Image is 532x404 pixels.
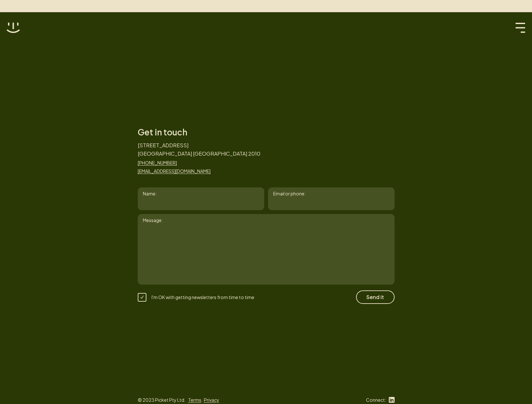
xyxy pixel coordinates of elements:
[138,214,395,226] label: Message:
[188,397,201,403] a: Terms
[273,190,306,197] label: Email or phone:
[138,159,260,166] a: [PHONE_NUMBER]
[138,141,260,158] p: [STREET_ADDRESS] [GEOGRAPHIC_DATA] [GEOGRAPHIC_DATA] 2010
[356,290,395,304] button: Send it
[138,127,260,137] h2: Get in touch
[138,396,186,403] p: © 2023 Picket Pty Ltd.
[143,190,157,197] label: Name:
[188,396,223,403] div: .
[366,396,386,403] p: Connect:
[138,168,260,175] a: [EMAIL_ADDRESS][DOMAIN_NAME]
[152,294,254,300] span: I'm OK with getting newsletters from time to time
[204,397,219,403] a: Privacy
